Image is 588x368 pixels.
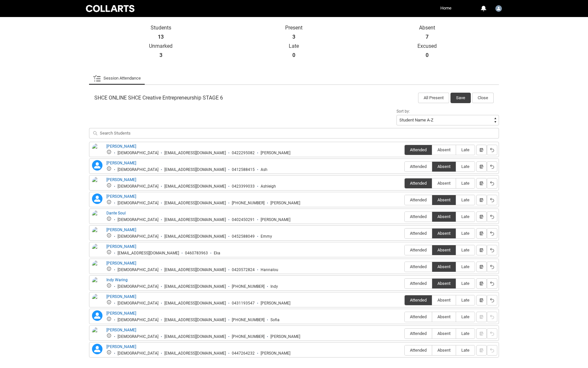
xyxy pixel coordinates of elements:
[432,331,456,336] span: Absent
[432,231,456,236] span: Absent
[476,161,487,172] button: Notes
[432,197,456,202] span: Absent
[164,234,226,239] div: [EMAIL_ADDRESS][DOMAIN_NAME]
[92,327,102,341] img: Taylor Leslie
[487,328,497,339] button: Reset
[106,161,136,165] a: [PERSON_NAME]
[94,25,228,31] p: Students
[261,217,290,222] div: [PERSON_NAME]
[164,151,226,156] div: [EMAIL_ADDRESS][DOMAIN_NAME]
[164,217,226,222] div: [EMAIL_ADDRESS][DOMAIN_NAME]
[432,348,456,353] span: Absent
[92,210,102,225] img: Dante Soul
[487,295,497,305] button: Reset
[405,298,432,303] span: Attended
[164,284,226,289] div: [EMAIL_ADDRESS][DOMAIN_NAME]
[92,344,102,354] lightning-icon: Zoe Dunnmoore
[450,93,471,103] button: Save
[456,298,475,303] span: Late
[261,234,272,239] div: Emmy
[487,161,497,172] button: Reset
[92,244,102,258] img: Erika Hutchison
[405,248,432,252] span: Attended
[456,331,475,336] span: Late
[232,301,255,306] div: 0431193547
[214,251,220,256] div: Eka
[476,195,487,205] button: Notes
[456,314,475,319] span: Late
[426,34,429,40] strong: 7
[92,260,102,275] img: Hannalou Refran
[405,214,432,219] span: Attended
[405,348,432,353] span: Attended
[456,348,475,353] span: Late
[405,314,432,319] span: Attended
[472,93,494,103] button: Close
[92,160,102,171] lightning-icon: Asher Clarke
[118,201,158,206] div: [DEMOGRAPHIC_DATA]
[232,201,265,206] div: [PHONE_NUMBER]
[432,248,456,252] span: Absent
[118,318,158,322] div: [DEMOGRAPHIC_DATA]
[232,151,255,156] div: 0422295082
[118,167,158,172] div: [DEMOGRAPHIC_DATA]
[261,301,290,306] div: [PERSON_NAME]
[106,244,136,249] a: [PERSON_NAME]
[261,167,267,172] div: Ash
[106,278,128,282] a: Indy Waring
[487,178,497,189] button: Reset
[106,344,136,349] a: [PERSON_NAME]
[164,201,226,206] div: [EMAIL_ADDRESS][DOMAIN_NAME]
[106,177,136,182] a: [PERSON_NAME]
[92,177,102,196] img: Ashleigh-Kate Koenig
[495,5,502,12] img: Morgan.Williams
[261,351,290,356] div: [PERSON_NAME]
[185,251,208,256] div: 0460783963
[158,34,164,40] strong: 13
[476,262,487,272] button: Notes
[164,167,226,172] div: [EMAIL_ADDRESS][DOMAIN_NAME]
[456,248,475,252] span: Late
[261,151,290,156] div: [PERSON_NAME]
[232,184,255,189] div: 0423399033
[232,334,265,339] div: [PHONE_NUMBER]
[456,214,475,219] span: Late
[270,201,300,206] div: [PERSON_NAME]
[232,217,255,222] div: 0402450291
[432,314,456,319] span: Absent
[405,181,432,186] span: Attended
[164,318,226,322] div: [EMAIL_ADDRESS][DOMAIN_NAME]
[405,164,432,169] span: Attended
[456,181,475,186] span: Late
[232,284,265,289] div: [PHONE_NUMBER]
[476,295,487,305] button: Notes
[92,227,102,241] img: Emily Ainslie
[432,298,456,303] span: Absent
[476,278,487,289] button: Notes
[456,281,475,286] span: Late
[92,310,102,321] lightning-icon: Sofia Vaccaro
[118,217,158,222] div: [DEMOGRAPHIC_DATA]
[118,267,158,272] div: [DEMOGRAPHIC_DATA]
[270,284,278,289] div: Indy
[164,184,226,189] div: [EMAIL_ADDRESS][DOMAIN_NAME]
[270,334,300,339] div: [PERSON_NAME]
[261,267,278,272] div: Hannalou
[92,294,102,308] img: Liam Robinson
[487,262,497,272] button: Reset
[476,145,487,155] button: Notes
[487,278,497,289] button: Reset
[118,151,158,156] div: [DEMOGRAPHIC_DATA]
[118,334,158,339] div: [DEMOGRAPHIC_DATA]
[360,43,494,49] p: Excused
[405,147,432,152] span: Attended
[405,197,432,202] span: Attended
[164,351,226,356] div: [EMAIL_ADDRESS][DOMAIN_NAME]
[118,284,158,289] div: [DEMOGRAPHIC_DATA]
[360,25,494,31] p: Absent
[487,145,497,155] button: Reset
[106,194,136,199] a: [PERSON_NAME]
[164,267,226,272] div: [EMAIL_ADDRESS][DOMAIN_NAME]
[228,25,361,31] p: Present
[261,184,276,189] div: Ashleigh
